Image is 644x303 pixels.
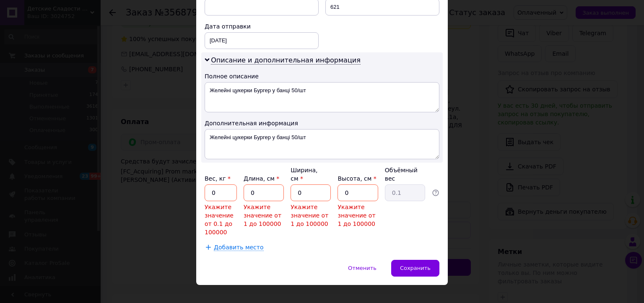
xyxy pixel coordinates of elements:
[205,22,319,31] div: Дата отправки
[205,119,439,127] div: Дополнительная информация
[244,175,279,182] label: Длина, см
[291,204,328,227] span: Укажите значение от 1 до 100000
[214,244,264,251] span: Добавить место
[205,204,234,236] span: Укажите значение от 0.1 до 100000
[205,82,439,112] textarea: Желейні цукерки Бургер у банці 50/шт
[211,56,361,65] span: Описание и дополнительная информация
[400,265,431,271] span: Сохранить
[205,129,439,159] textarea: Желейні цукерки Бургер у банці 50/шт
[205,72,439,80] div: Полное описание
[348,265,377,271] span: Отменить
[244,204,281,227] span: Укажите значение от 1 до 100000
[338,204,375,227] span: Укажите значение от 1 до 100000
[338,175,376,182] label: Высота, см
[291,167,317,182] label: Ширина, см
[205,175,231,182] label: Вес, кг
[385,166,425,183] div: Объёмный вес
